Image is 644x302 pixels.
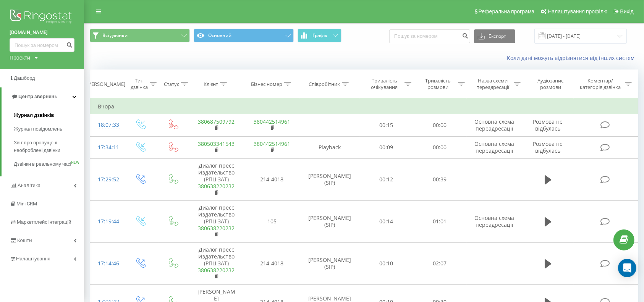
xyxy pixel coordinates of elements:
div: Open Intercom Messenger [618,259,636,277]
a: Дзвінки в реальному часіNEW [14,157,84,171]
a: 380687509792 [198,118,235,125]
td: [PERSON_NAME] (SIP) [300,200,360,242]
td: 00:12 [360,158,413,200]
div: 17:14:46 [98,256,117,271]
div: Тривалість очікування [367,78,403,90]
td: Основна схема переадресації [467,200,523,242]
span: Звіт про пропущені необроблені дзвінки [14,139,80,154]
td: 00:00 [413,114,467,136]
td: 02:07 [413,242,467,284]
span: Аналiтика [18,182,40,188]
a: Журнал повідомлень [14,122,84,136]
td: Вчора [90,99,638,114]
span: Журнал дзвінків [14,111,54,119]
td: Основна схема переадресації [467,114,523,136]
td: 00:15 [360,114,413,136]
td: Диалог пресс Издательство (РПЦ ЗАТ) [188,158,244,200]
span: Розмова не відбулась [533,140,563,154]
input: Пошук за номером [10,38,74,52]
a: 380503341543 [198,140,235,147]
div: Проекти [10,54,30,61]
div: Назва схеми переадресації [474,78,512,90]
td: 00:00 [413,136,467,158]
a: 380442514961 [254,140,290,147]
button: Графік [298,29,341,42]
a: Коли дані можуть відрізнятися вiд інших систем [507,54,638,61]
span: Графік [312,33,327,38]
td: 00:09 [360,136,413,158]
div: Тривалість розмови [420,78,456,90]
span: Маркетплейс інтеграцій [17,219,71,225]
div: Аудіозапис розмови [529,78,572,90]
button: Всі дзвінки [90,29,190,42]
button: Основний [194,29,294,42]
div: [PERSON_NAME] [87,81,126,87]
td: 214-4018 [244,158,300,200]
span: Дашборд [14,75,35,81]
a: Журнал дзвінків [14,108,84,122]
a: [DOMAIN_NAME] [10,29,74,36]
a: 380638220232 [198,224,235,232]
input: Пошук за номером [389,29,470,43]
td: [PERSON_NAME] (SIP) [300,158,360,200]
div: 18:07:33 [98,118,117,132]
a: 380638220232 [198,266,235,274]
td: 00:10 [360,242,413,284]
a: Звіт про пропущені необроблені дзвінки [14,136,84,157]
td: 01:01 [413,200,467,242]
span: Реферальна програма [479,8,535,15]
span: Mini CRM [16,201,37,207]
div: 17:34:11 [98,140,117,155]
div: Бізнес номер [251,81,282,87]
div: 17:29:52 [98,172,117,187]
div: Співробітник [309,81,340,87]
div: 17:19:44 [98,214,117,229]
span: Всі дзвінки [102,32,128,39]
div: Статус [164,81,179,87]
div: Клієнт [204,81,218,87]
span: Налаштування [16,256,50,262]
td: Диалог пресс Издательство (РПЦ ЗАТ) [188,242,244,284]
td: 214-4018 [244,242,300,284]
td: 00:14 [360,200,413,242]
span: Вихід [620,8,634,15]
span: Налаштування профілю [548,8,607,15]
img: Ringostat logo [10,8,74,27]
td: [PERSON_NAME] (SIP) [300,242,360,284]
span: Кошти [17,237,32,243]
span: Розмова не відбулась [533,118,563,132]
td: 00:39 [413,158,467,200]
td: 105 [244,200,300,242]
td: Playback [300,136,360,158]
div: Коментар/категорія дзвінка [578,78,623,90]
td: Основна схема переадресації [467,136,523,158]
button: Експорт [474,29,515,43]
span: Дзвінки в реальному часі [14,160,71,168]
a: 380442514961 [254,118,290,125]
div: Тип дзвінка [131,78,148,90]
span: Журнал повідомлень [14,125,62,133]
a: Центр звернень [2,87,84,106]
td: Диалог пресс Издательство (РПЦ ЗАТ) [188,200,244,242]
a: 380638220232 [198,182,235,190]
span: Центр звернень [18,94,57,99]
